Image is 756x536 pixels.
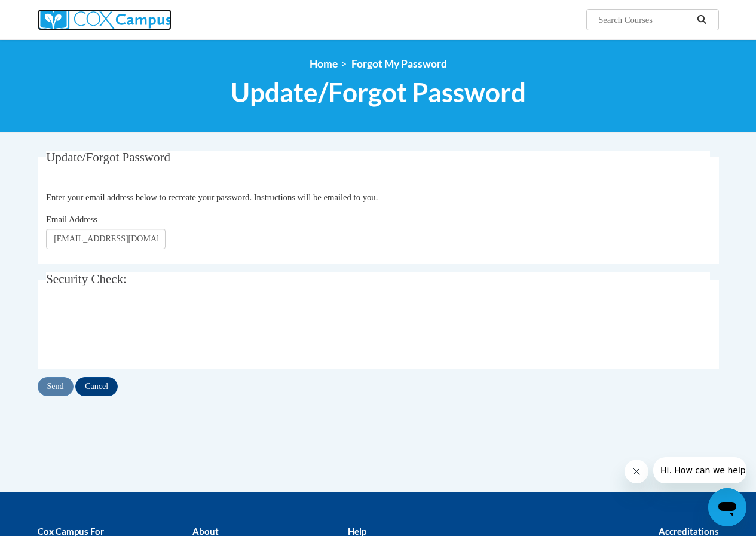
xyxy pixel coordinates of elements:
[653,457,746,483] iframe: Message from company
[38,9,172,30] img: Cox Campus
[597,13,693,27] input: Search Courses
[351,57,447,70] span: Forgot My Password
[46,192,378,202] span: Enter your email address below to recreate your password. Instructions will be emailed to you.
[231,76,526,108] span: Update/Forgot Password
[75,377,118,396] input: Cancel
[38,9,253,30] a: Cox Campus
[46,272,127,286] span: Security Check:
[46,215,97,224] span: Email Address
[46,229,166,249] input: Email
[693,13,711,27] button: Search
[310,57,338,70] a: Home
[7,8,97,18] span: Hi. How can we help?
[625,460,648,483] iframe: Close message
[708,488,746,526] iframe: Button to launch messaging window
[46,150,170,164] span: Update/Forgot Password
[46,307,228,354] iframe: reCAPTCHA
